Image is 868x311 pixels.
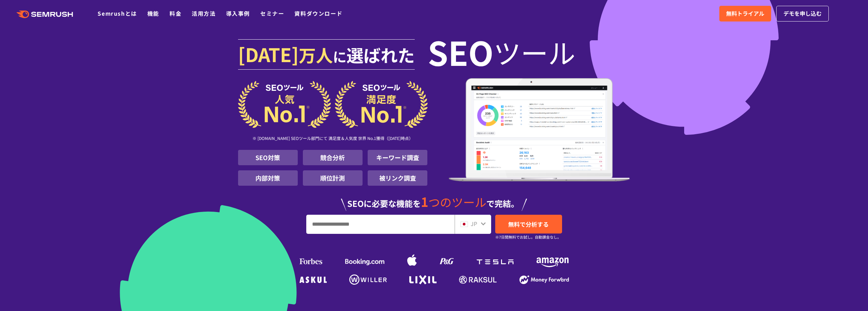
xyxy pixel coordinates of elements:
[368,150,427,165] li: キーワード調査
[495,234,561,240] small: ※7日間無料でお試し。自動課金なし。
[486,197,519,209] span: で完結。
[238,188,630,211] div: SEOに必要な機能を
[368,170,427,186] li: 被リンク調査
[776,6,829,22] a: デモを申し込む
[147,9,159,17] a: 機能
[494,38,575,66] span: ツール
[98,9,137,17] a: Semrushとは
[333,46,347,66] span: に
[726,9,764,18] span: 無料トライアル
[260,9,284,17] a: セミナー
[303,170,363,186] li: 順位計測
[347,42,415,67] span: 選ばれた
[495,215,562,234] a: 無料で分析する
[238,40,299,68] span: [DATE]
[428,38,494,66] span: SEO
[307,215,454,234] input: URL、キーワードを入力してください
[238,150,298,165] li: SEO対策
[421,192,428,211] span: 1
[170,9,181,17] a: 料金
[299,42,333,67] span: 万人
[783,9,822,18] span: デモを申し込む
[238,170,298,186] li: 内部対策
[428,194,486,210] span: つのツール
[508,220,549,228] span: 無料で分析する
[719,6,771,22] a: 無料トライアル
[238,128,428,150] div: ※ [DOMAIN_NAME] SEOツール部門にて 満足度＆人気度 世界 No.1獲得（[DATE]時点）
[192,9,216,17] a: 活用方法
[294,9,342,17] a: 資料ダウンロード
[303,150,363,165] li: 競合分析
[471,220,477,228] span: JP
[226,9,250,17] a: 導入事例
